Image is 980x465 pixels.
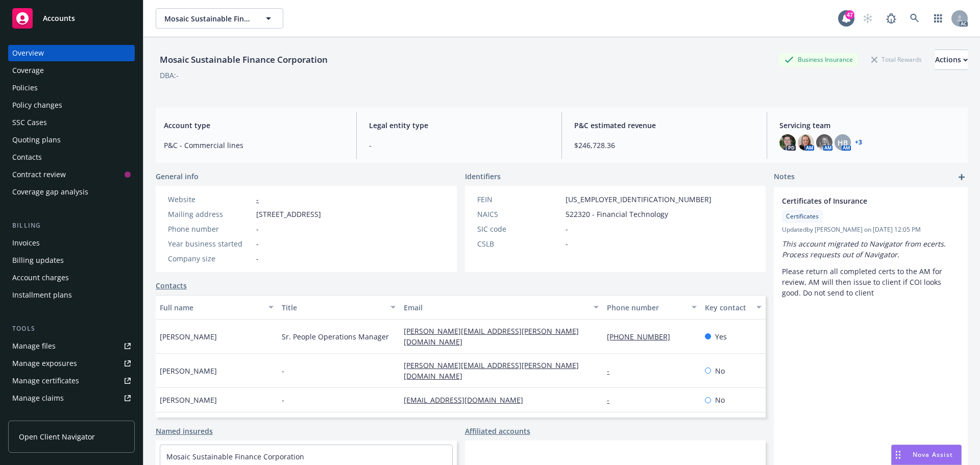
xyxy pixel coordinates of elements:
[156,295,278,320] button: Full name
[282,302,384,313] div: Title
[8,287,135,303] a: Installment plans
[164,140,344,151] span: P&C - Commercial lines
[782,266,960,298] p: Please return all completed certs to the AM for review, AM will then issue to client if COI looks...
[779,120,960,131] span: Servicing team
[8,270,135,286] a: Account charges
[774,187,968,306] div: Certificates of InsuranceCertificatesUpdatedby [PERSON_NAME] on [DATE] 12:05 PMThis account migra...
[404,360,579,381] a: [PERSON_NAME][EMAIL_ADDRESS][PERSON_NAME][DOMAIN_NAME]
[8,97,135,113] a: Policy changes
[477,238,561,249] div: CSLB
[282,331,389,342] span: Sr. People Operations Manager
[955,171,968,183] a: add
[160,70,179,81] div: DBA: -
[891,445,962,465] button: Nova Assist
[566,194,712,205] span: [US_EMPLOYER_IDENTIFICATION_NUMBER]
[168,238,252,249] div: Year business started
[465,426,530,436] a: Affiliated accounts
[12,338,56,354] div: Manage files
[8,166,135,183] a: Contract review
[782,195,933,206] span: Certificates of Insurance
[12,184,88,200] div: Coverage gap analysis
[256,224,259,234] span: -
[156,8,283,29] button: Mosaic Sustainable Finance Corporation
[566,224,568,234] span: -
[400,295,603,320] button: Email
[8,114,135,131] a: SSC Cases
[12,114,47,131] div: SSC Cases
[278,295,400,320] button: Title
[798,134,814,151] img: photo
[256,253,259,264] span: -
[12,97,62,113] div: Policy changes
[866,53,927,66] div: Total Rewards
[838,137,848,148] span: HB
[256,238,259,249] span: -
[574,140,754,151] span: $246,728.36
[816,134,832,151] img: photo
[156,171,199,182] span: General info
[782,225,960,234] span: Updated by [PERSON_NAME] on [DATE] 12:05 PM
[701,295,766,320] button: Key contact
[168,224,252,234] div: Phone number
[160,395,217,405] span: [PERSON_NAME]
[168,209,252,219] div: Mailing address
[947,195,960,208] a: remove
[477,224,561,234] div: SIC code
[607,366,618,376] a: -
[160,331,217,342] span: [PERSON_NAME]
[12,45,44,61] div: Overview
[12,149,42,165] div: Contacts
[779,53,858,66] div: Business Insurance
[282,395,284,405] span: -
[164,13,253,24] span: Mosaic Sustainable Finance Corporation
[160,365,217,376] span: [PERSON_NAME]
[168,194,252,205] div: Website
[774,171,795,183] span: Notes
[8,355,135,372] a: Manage exposures
[8,132,135,148] a: Quoting plans
[12,407,60,424] div: Manage BORs
[857,8,878,29] a: Start snowing
[8,390,135,406] a: Manage claims
[12,235,40,251] div: Invoices
[8,4,135,33] a: Accounts
[8,45,135,61] a: Overview
[8,184,135,200] a: Coverage gap analysis
[566,209,668,219] span: 522320 - Financial Technology
[845,10,854,19] div: 47
[782,239,948,259] em: This account migrated to Navigator from ecerts. Process requests out of Navigator.
[43,14,75,22] span: Accounts
[282,365,284,376] span: -
[256,209,321,219] span: [STREET_ADDRESS]
[715,331,727,342] span: Yes
[8,338,135,354] a: Manage files
[933,195,945,208] a: edit
[166,452,304,461] a: Mosaic Sustainable Finance Corporation
[566,238,568,249] span: -
[935,50,968,69] div: Actions
[8,221,135,231] div: Billing
[404,395,531,405] a: [EMAIL_ADDRESS][DOMAIN_NAME]
[477,209,561,219] div: NAICS
[404,302,587,313] div: Email
[8,407,135,424] a: Manage BORs
[607,332,678,341] a: [PHONE_NUMBER]
[603,295,700,320] button: Phone number
[12,390,64,406] div: Manage claims
[574,120,754,131] span: P&C estimated revenue
[12,80,38,96] div: Policies
[881,8,901,29] a: Report a Bug
[12,62,44,79] div: Coverage
[12,287,72,303] div: Installment plans
[12,252,64,268] div: Billing updates
[12,270,69,286] div: Account charges
[786,212,819,221] span: Certificates
[12,373,79,389] div: Manage certificates
[19,431,95,442] span: Open Client Navigator
[256,194,259,204] a: -
[8,373,135,389] a: Manage certificates
[935,50,968,70] button: Actions
[369,120,549,131] span: Legal entity type
[715,365,725,376] span: No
